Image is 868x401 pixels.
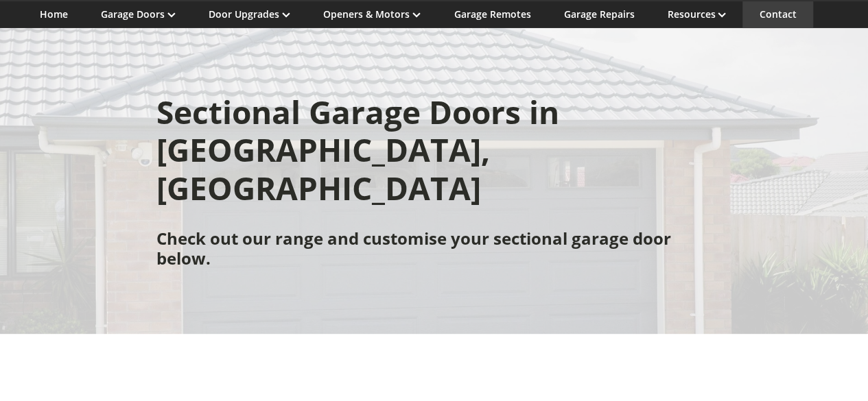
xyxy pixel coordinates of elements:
[323,8,421,21] a: Openers & Motors
[454,8,530,21] a: Garage Remotes
[563,8,634,21] a: Garage Repairs
[156,227,671,269] strong: Check out our range and customise your sectional garage door below.
[40,8,68,21] a: Home
[101,8,176,21] a: Garage Doors
[209,8,290,21] a: Door Upgrades
[667,8,726,21] a: Resources
[759,8,796,21] a: Contact
[156,93,712,207] h1: Sectional Garage Doors in [GEOGRAPHIC_DATA], [GEOGRAPHIC_DATA]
